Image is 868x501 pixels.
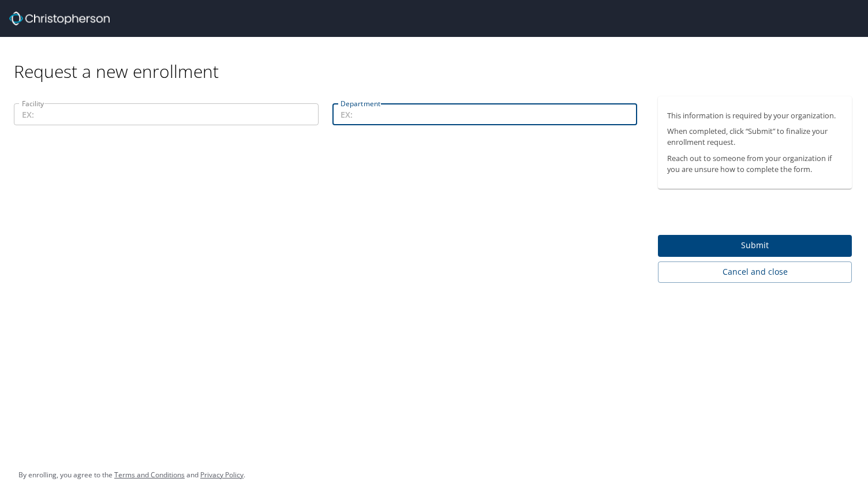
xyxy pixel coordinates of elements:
button: Submit [658,235,852,257]
a: Terms and Conditions [114,470,185,480]
span: Submit [667,238,843,253]
button: Cancel and close [658,261,852,283]
img: cbt logo [9,12,110,25]
input: EX: [14,103,319,125]
p: Reach out to someone from your organization if you are unsure how to complete the form. [667,153,843,175]
p: This information is required by your organization. [667,110,843,121]
input: EX: [332,103,637,125]
p: When completed, click “Submit” to finalize your enrollment request. [667,126,843,148]
div: By enrolling, you agree to the and . [18,461,245,489]
span: Cancel and close [667,265,843,279]
a: Privacy Policy [200,470,244,480]
div: Request a new enrollment [14,37,861,83]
